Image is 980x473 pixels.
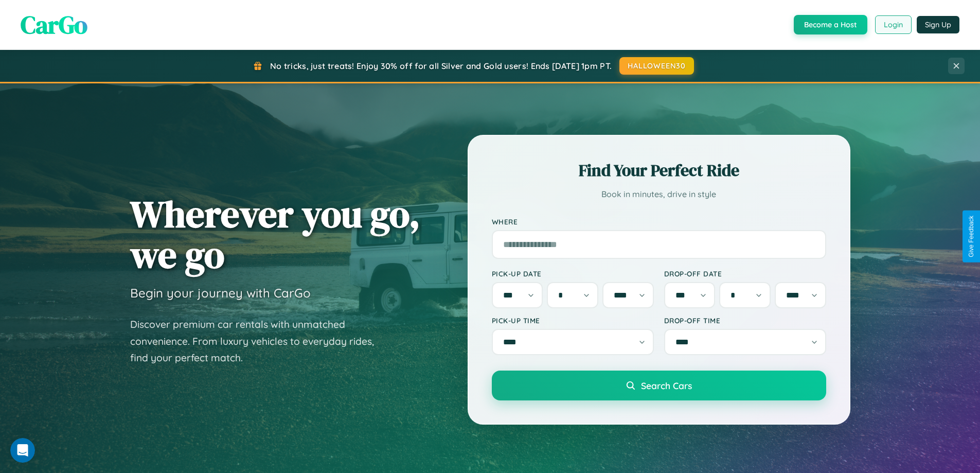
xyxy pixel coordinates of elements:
[492,217,826,226] label: Where
[492,269,654,278] label: Pick-up Date
[10,438,35,463] iframe: Intercom live chat
[130,194,420,275] h1: Wherever you go, we go
[130,316,387,366] p: Discover premium car rentals with unmatched convenience. From luxury vehicles to everyday rides, ...
[641,380,692,391] span: Search Cars
[492,371,826,400] button: Search Cars
[619,57,694,75] button: HALLOWEEN30
[21,8,87,42] span: CarGo
[130,285,311,301] h3: Begin your journey with CarGo
[794,15,867,34] button: Become a Host
[875,15,912,34] button: Login
[664,269,826,278] label: Drop-off Date
[968,216,975,257] div: Give Feedback
[917,16,959,33] button: Sign Up
[492,316,654,325] label: Pick-up Time
[664,316,826,325] label: Drop-off Time
[270,61,612,71] span: No tricks, just treats! Enjoy 30% off for all Silver and Gold users! Ends [DATE] 1pm PT.
[492,159,826,182] h2: Find Your Perfect Ride
[492,187,826,202] p: Book in minutes, drive in style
